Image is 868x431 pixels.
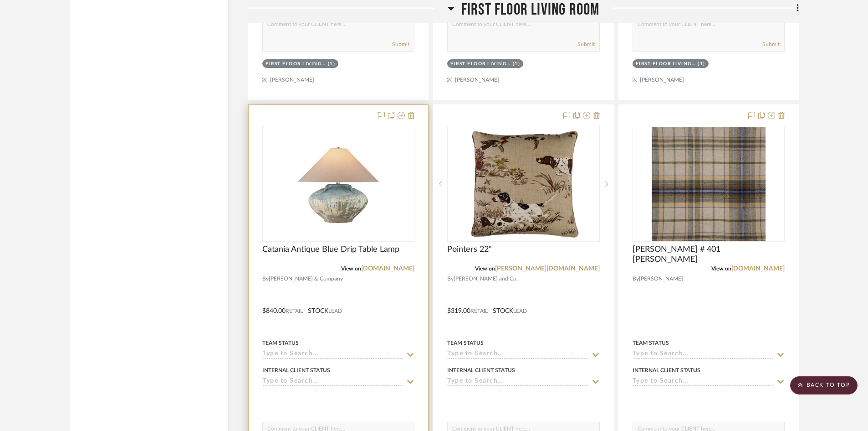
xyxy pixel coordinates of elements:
[447,378,588,386] input: Type to Search…
[262,275,269,283] span: By
[495,265,600,272] a: [PERSON_NAME][DOMAIN_NAME]
[293,127,384,241] img: Catania Antique Blue Drip Table Lamp
[475,266,495,271] span: View on
[328,61,336,68] div: (1)
[269,275,343,283] span: [PERSON_NAME] & Company
[262,244,399,254] span: Catania Antique Blue Drip Table Lamp
[262,339,299,347] div: Team Status
[633,339,669,347] div: Team Status
[577,40,595,48] button: Submit
[447,339,484,347] div: Team Status
[263,126,414,241] div: 0
[447,244,492,254] span: Pointers 22"
[450,61,511,68] div: First Floor Living Room
[262,366,330,374] div: Internal Client Status
[633,275,639,283] span: By
[447,366,515,374] div: Internal Client Status
[639,275,683,283] span: [PERSON_NAME]
[262,378,403,386] input: Type to Search…
[341,266,361,271] span: View on
[711,266,731,271] span: View on
[633,244,785,265] span: [PERSON_NAME] # 401 [PERSON_NAME]
[513,61,521,68] div: (1)
[266,61,326,68] div: First Floor Living Room
[392,40,409,48] button: Submit
[447,275,454,283] span: By
[361,265,414,272] a: [DOMAIN_NAME]
[262,350,403,359] input: Type to Search…
[633,378,774,386] input: Type to Search…
[633,350,774,359] input: Type to Search…
[698,61,705,68] div: (1)
[633,366,700,374] div: Internal Client Status
[652,127,766,241] img: BRUMMELL # 401 HAZEL
[731,265,785,272] a: [DOMAIN_NAME]
[454,275,518,283] span: [PERSON_NAME] and Co.
[636,61,696,68] div: First Floor Living Room
[762,40,780,48] button: Submit
[447,350,588,359] input: Type to Search…
[790,376,858,395] scroll-to-top-button: BACK TO TOP
[466,127,580,241] img: Pointers 22"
